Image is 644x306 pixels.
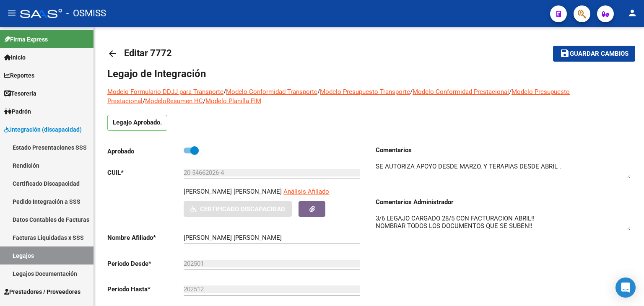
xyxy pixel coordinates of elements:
mat-icon: person [627,8,637,18]
a: Modelo Presupuesto Transporte [320,88,410,96]
span: - OSMISS [66,4,106,23]
p: Periodo Desde [107,259,184,268]
span: Tesorería [4,89,36,98]
p: Aprobado [107,147,184,156]
span: Certificado Discapacidad [200,205,285,213]
span: Integración (discapacidad) [4,125,82,134]
span: Inicio [4,53,26,62]
p: Periodo Hasta [107,285,184,294]
p: CUIL [107,168,184,177]
a: Modelo Planilla FIM [205,97,261,105]
p: [PERSON_NAME] [PERSON_NAME] [184,187,282,196]
span: Análisis Afiliado [283,188,329,195]
button: Guardar cambios [553,46,635,61]
button: Certificado Discapacidad [184,201,292,217]
mat-icon: save [560,48,570,58]
a: Modelo Conformidad Prestacional [413,88,509,96]
p: Nombre Afiliado [107,233,184,242]
span: Editar 7772 [124,48,172,58]
h1: Legajo de Integración [107,67,631,80]
mat-icon: arrow_back [107,49,117,59]
a: Modelo Conformidad Transporte [226,88,317,96]
h3: Comentarios [376,145,631,155]
span: Reportes [4,71,34,80]
mat-icon: menu [7,8,17,18]
span: Firma Express [4,35,48,44]
span: Guardar cambios [570,50,628,58]
h3: Comentarios Administrador [376,197,631,207]
span: Prestadores / Proveedores [4,287,80,296]
span: Padrón [4,107,31,116]
a: ModeloResumen HC [145,97,203,105]
div: Open Intercom Messenger [615,277,636,298]
p: Legajo Aprobado. [107,115,167,131]
a: Modelo Formulario DDJJ para Transporte [107,88,223,96]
